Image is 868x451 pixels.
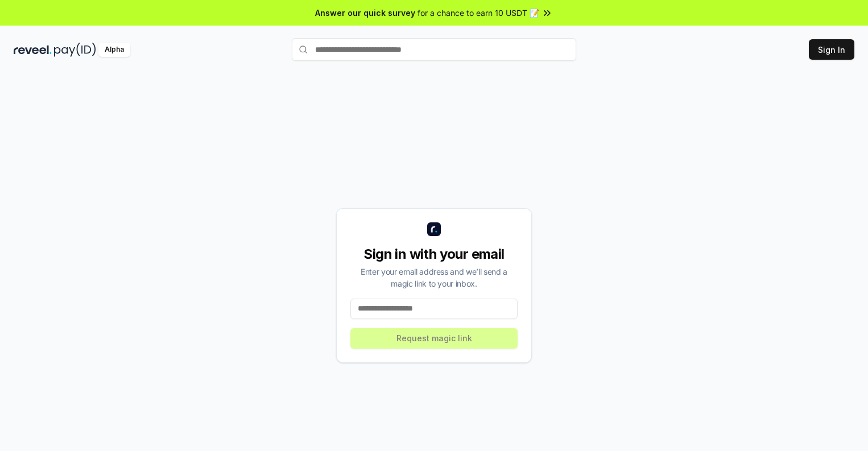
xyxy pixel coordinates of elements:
[98,43,130,57] div: Alpha
[350,266,518,289] div: Enter your email address and we’ll send a magic link to your inbox.
[14,43,52,57] img: reveel_dark
[418,7,539,19] span: for a chance to earn 10 USDT 📝
[427,222,441,236] img: logo_small
[54,43,96,57] img: pay_id
[350,245,518,263] div: Sign in with your email
[809,39,854,60] button: Sign In
[315,7,415,19] span: Answer our quick survey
